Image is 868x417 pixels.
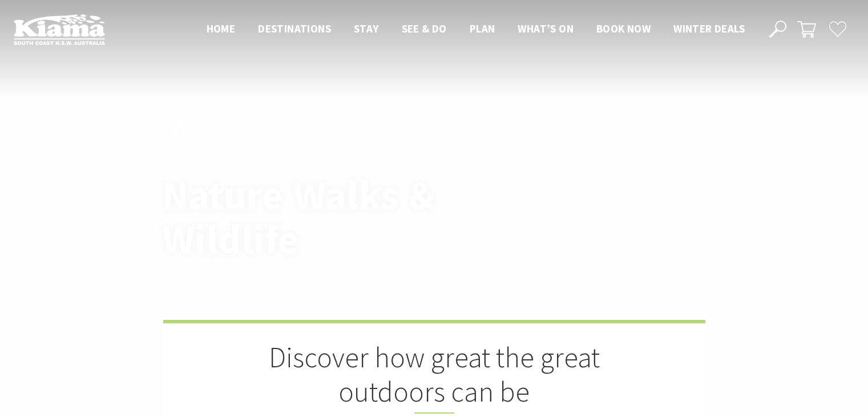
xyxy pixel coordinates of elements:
nav: Main Menu [195,20,756,39]
img: Kiama Logo [14,14,105,45]
span: Winter Deals [673,22,745,35]
span: What’s On [518,22,574,35]
h1: Nature Walks & Wildlife [162,174,485,262]
h2: Discover how great the great outdoors can be [220,340,648,414]
li: Nature Walks & Wildlife [260,153,369,168]
span: Book now [596,22,651,35]
a: Experience [196,154,248,167]
a: Home [162,154,187,167]
span: Home [207,22,236,35]
span: Plan [470,22,495,35]
span: Destinations [258,22,331,35]
span: See & Do [402,22,447,35]
span: Stay [354,22,379,35]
